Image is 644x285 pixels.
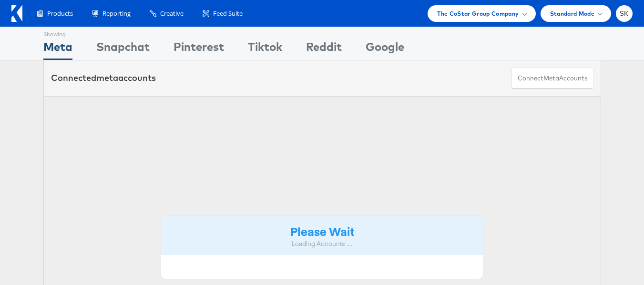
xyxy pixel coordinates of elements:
[248,39,282,60] div: Tiktok
[437,9,519,19] span: The CoStar Group Company
[290,223,354,239] strong: Please Wait
[102,9,131,18] span: Reporting
[51,72,156,84] div: Connected accounts
[543,74,559,83] span: meta
[96,72,118,83] span: meta
[43,39,72,60] div: Meta
[43,27,72,39] div: Showing
[511,68,593,89] button: ConnectmetaAccounts
[47,9,73,18] span: Products
[168,239,476,248] div: Loading Accounts ....
[306,39,342,60] div: Reddit
[96,39,150,60] div: Snapchat
[550,9,594,19] span: Standard Mode
[160,9,184,18] span: Creative
[174,39,224,60] div: Pinterest
[620,10,629,17] span: SK
[366,39,404,60] div: Google
[213,9,243,18] span: Feed Suite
